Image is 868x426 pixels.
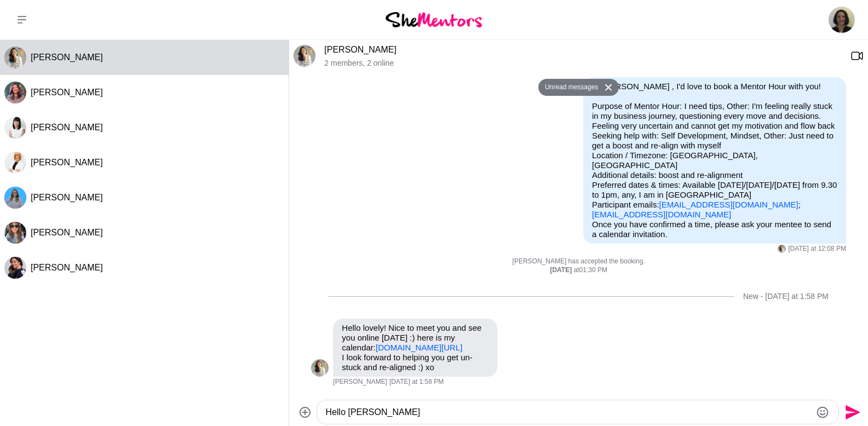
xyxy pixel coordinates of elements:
img: She Mentors Logo [386,12,482,27]
img: J [311,359,329,377]
img: H [4,117,26,139]
div: Hayley Robertson [4,117,26,139]
img: Laila Punj [829,7,855,33]
span: [PERSON_NAME] [31,228,103,237]
img: J [294,45,315,67]
button: Emoji picker [816,406,829,419]
span: [PERSON_NAME] [31,263,103,272]
div: Mona Swarup [4,187,26,209]
div: New - [DATE] at 1:58 PM [743,292,829,301]
time: 2025-09-02T02:08:04.437Z [788,245,846,254]
div: Jen Gautier [311,359,329,377]
p: Hello lovely! Nice to meet you and see you online [DATE] :) here is my calendar: [342,323,488,353]
img: J [4,82,26,103]
a: [EMAIL_ADDRESS][DOMAIN_NAME] [592,210,731,219]
textarea: Type your message [326,406,811,419]
div: Karla [4,222,26,244]
time: 2025-09-02T03:58:28.193Z [389,378,444,387]
button: Unread messages [538,79,601,96]
button: Send [839,400,864,424]
p: I look forward to helping you get un-stuck and re-aligned :) xo [342,353,488,372]
span: [PERSON_NAME] [31,193,103,202]
div: Jen Gautier [778,245,786,253]
p: [PERSON_NAME] has accepted the booking. [311,257,846,266]
img: K [4,222,26,244]
div: Jen Gautier [294,45,315,67]
span: [PERSON_NAME] [31,123,103,132]
img: K [4,152,26,174]
strong: [DATE] [550,266,573,274]
img: R [4,257,26,279]
img: M [4,187,26,209]
div: Jill Absolom [4,82,26,103]
div: Jen Gautier [4,47,26,68]
p: Purpose of Mentor Hour: I need tips, Other: I'm feeling really stuck in my business journey, ques... [592,101,837,220]
a: [PERSON_NAME] [324,45,396,54]
div: Kat Millar [4,152,26,174]
div: Richa Joshi [4,257,26,279]
span: [PERSON_NAME] [31,158,103,167]
p: 2 members , 2 online [324,59,842,68]
div: at 01:30 PM [311,266,846,275]
span: [PERSON_NAME] [31,53,103,62]
span: [PERSON_NAME] [333,378,387,387]
span: [PERSON_NAME] [31,88,103,97]
img: J [778,245,786,253]
a: [DOMAIN_NAME][URL] [376,343,462,352]
p: Hi [PERSON_NAME] , I'd love to book a Mentor Hour with you! [592,82,837,91]
p: Once you have confirmed a time, please ask your mentee to send a calendar invitation. [592,220,837,239]
img: J [4,47,26,68]
a: [EMAIL_ADDRESS][DOMAIN_NAME] [659,200,798,209]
